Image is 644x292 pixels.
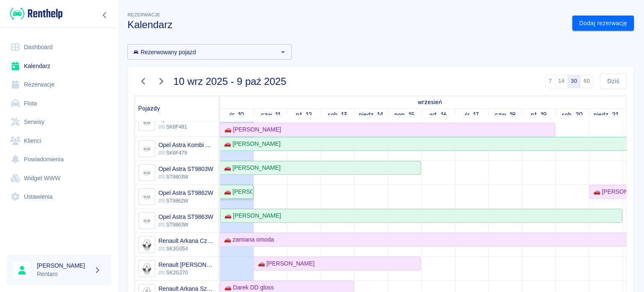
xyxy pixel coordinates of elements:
img: Image [140,166,153,180]
a: 12 września 2025 [294,109,314,121]
p: SK6F479 [158,149,215,157]
button: 30 dni [568,75,581,88]
p: ST9803W [158,173,213,181]
button: Dziś [600,74,627,89]
span: Rezerwacje [127,12,160,17]
h6: Renault Arkana Morski [158,260,215,269]
h6: Renault Arkana Czerwona [158,237,215,245]
a: Dashboard [7,38,111,57]
a: Rezerwacje [7,75,111,94]
img: Image [140,238,153,252]
a: Renthelp logo [7,7,62,21]
button: 7 dni [545,75,556,88]
img: Image [140,214,153,228]
img: Renthelp logo [10,7,62,21]
img: Image [140,190,153,204]
button: Otwórz [277,46,289,58]
img: Image [140,142,153,156]
h6: Opel Astra ST9862W [158,189,213,197]
p: Rentaro [37,270,91,279]
h3: Kalendarz [127,19,566,31]
a: 10 września 2025 [227,109,246,121]
a: 14 września 2025 [357,109,386,121]
a: Widget WWW [7,169,111,188]
img: Image [140,116,153,130]
a: 16 września 2025 [427,109,449,121]
p: SK2G270 [158,269,215,276]
h6: Opel Astra ST9803W [158,165,213,173]
div: 🚗 [PERSON_NAME] [221,125,281,134]
a: 10 września 2025 [415,96,444,108]
input: Wyszukaj i wybierz pojazdy... [130,47,275,57]
div: 🚗 [PERSON_NAME] [221,163,280,172]
h3: 10 wrz 2025 - 9 paź 2025 [174,76,286,87]
button: 14 dni [555,75,568,88]
div: 🚗 [PERSON_NAME] [221,187,252,196]
a: 15 września 2025 [392,109,417,121]
a: Serwisy [7,113,111,132]
a: Klienci [7,132,111,150]
button: 60 dni [580,75,593,88]
p: ST9862W [158,197,213,205]
a: 19 września 2025 [529,109,549,121]
h6: Opel Astra Kombi Silver [158,141,215,149]
a: Kalendarz [7,57,111,76]
a: Flota [7,94,111,113]
p: ST9863W [158,221,213,229]
img: Image [140,262,153,276]
a: Ustawienia [7,187,111,206]
a: 18 września 2025 [493,109,518,121]
a: 17 września 2025 [462,109,481,121]
a: 13 września 2025 [326,109,350,121]
a: Powiadomienia [7,150,111,169]
button: Zwiń nawigację [99,10,111,21]
div: 🚗 [PERSON_NAME] [221,211,281,220]
a: 20 września 2025 [560,109,585,121]
a: Dodaj rezerwację [572,16,634,31]
h6: Opel Astra ST9863W [158,213,213,221]
div: 🚗 [PERSON_NAME] [254,259,314,268]
a: 11 września 2025 [259,109,283,121]
h6: [PERSON_NAME] [37,261,91,270]
a: 21 września 2025 [592,109,621,121]
p: SK6F481 [158,123,215,131]
p: SK3G054 [158,245,215,253]
span: Pojazdy [138,105,160,112]
div: 🚗 [PERSON_NAME] [221,139,280,148]
div: 🚗 Darek DD gloss [221,283,274,292]
div: 🚗 zamiana omoda [221,235,274,244]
